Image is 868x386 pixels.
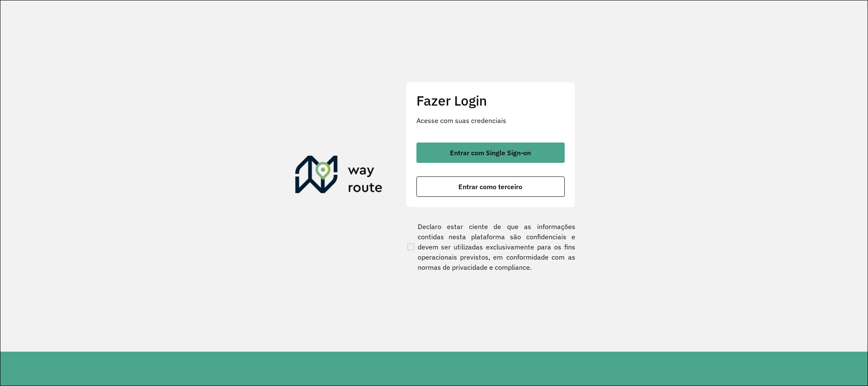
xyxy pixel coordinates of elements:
label: Declaro estar ciente de que as informações contidas nesta plataforma são confidenciais e devem se... [406,221,575,272]
p: Acesse com suas credenciais [416,115,565,126]
img: Roteirizador AmbevTech [295,156,383,196]
button: button [416,176,565,197]
h2: Fazer Login [416,92,565,109]
button: button [416,143,565,163]
span: Entrar com Single Sign-on [450,149,531,156]
span: Entrar como terceiro [458,183,522,190]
